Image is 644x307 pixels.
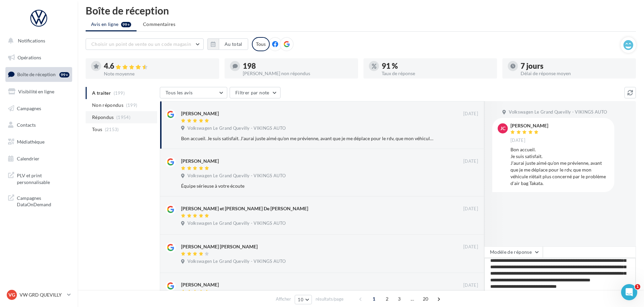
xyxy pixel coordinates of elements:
span: VG [8,291,15,298]
span: Afficher [276,296,291,302]
span: Volkswagen Le Grand Quevilly - VIKINGS AUTO [187,125,286,131]
div: Délai de réponse moyen [521,71,631,76]
div: Tous [252,37,270,51]
iframe: Intercom live chat [621,284,637,300]
div: [PERSON_NAME] [181,110,219,117]
span: 3 [394,294,405,304]
a: Visibilité en ligne [4,85,74,99]
a: Opérations [4,51,74,65]
span: Boîte de réception [17,71,56,77]
span: Campagnes [17,105,41,111]
a: Calendrier [4,152,74,166]
span: JC [500,125,505,132]
span: Campagnes DataOnDemand [17,193,69,208]
button: Filtrer par note [230,87,281,98]
div: Bon accueil. Je suis satisfait. J'aurai juste aimé qu'on me prévienne, avant que je me déplace po... [181,135,434,142]
button: Au total [207,38,248,50]
div: 7 jours [521,62,631,70]
span: Médiathèque [17,139,45,145]
span: [DATE] [463,158,478,164]
div: 99+ [59,72,69,78]
div: 91 % [382,62,492,70]
span: (1954) [116,115,130,120]
span: Notifications [18,38,45,43]
span: 1 [635,284,640,289]
span: Volkswagen Le Grand Quevilly - VIKINGS AUTO [187,173,286,179]
span: [DATE] [463,282,478,288]
span: 20 [420,294,431,304]
span: 2 [382,294,392,304]
span: [DATE] [463,111,478,117]
span: Choisir un point de vente ou un code magasin [91,41,191,47]
a: VG VW GRD QUEVILLY [5,288,72,301]
span: Non répondus [92,102,123,109]
span: [DATE] [463,206,478,212]
div: [PERSON_NAME] [PERSON_NAME] [181,243,258,250]
span: 1 [369,294,379,304]
div: Boîte de réception [86,5,636,16]
span: Commentaires [143,21,175,28]
a: Campagnes DataOnDemand [4,191,74,211]
a: Campagnes [4,101,74,116]
span: 10 [298,297,303,302]
span: Calendrier [17,156,39,161]
span: (2153) [105,127,119,132]
button: Au total [219,38,248,50]
p: VW GRD QUEVILLY [20,291,64,298]
button: Choisir un point de vente ou un code magasin [86,38,204,50]
span: Tous les avis [166,90,193,95]
div: [PERSON_NAME] [181,158,219,164]
a: Médiathèque [4,135,74,149]
span: Visibilité en ligne [18,89,54,94]
button: Modèle de réponse [484,246,543,258]
span: Volkswagen Le Grand Quevilly - VIKINGS AUTO [509,109,607,115]
button: 10 [295,295,312,304]
a: Contacts [4,118,74,132]
div: 4.6 [104,62,214,70]
button: Notifications [4,34,71,48]
span: [DATE] [463,244,478,250]
span: Contacts [17,122,36,128]
span: résultats/page [316,296,344,302]
div: Bon accueil. Je suis satisfait. J'aurai juste aimé qu'on me prévienne, avant que je me déplace po... [510,146,609,187]
span: ... [407,294,418,304]
div: [PERSON_NAME] et [PERSON_NAME] De [PERSON_NAME] [181,205,308,212]
div: [PERSON_NAME] [510,123,548,128]
div: Taux de réponse [382,71,492,76]
span: Tous [92,126,102,133]
span: PLV et print personnalisable [17,171,69,185]
div: Équipe sérieuse à votre écoute [181,183,434,189]
span: (199) [126,102,138,108]
div: 198 [243,62,353,70]
div: [PERSON_NAME] [181,281,219,288]
div: [PERSON_NAME] non répondus [243,71,353,76]
a: Boîte de réception99+ [4,67,74,82]
span: [DATE] [510,137,525,144]
span: Opérations [18,55,41,60]
span: Répondus [92,114,114,121]
span: Volkswagen Le Grand Quevilly - VIKINGS AUTO [187,220,286,226]
div: Note moyenne [104,71,214,76]
span: Volkswagen Le Grand Quevilly - VIKINGS AUTO [187,258,286,265]
a: PLV et print personnalisable [4,168,74,188]
button: Tous les avis [160,87,227,98]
